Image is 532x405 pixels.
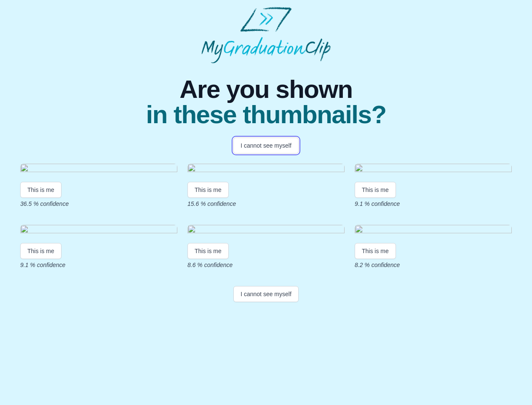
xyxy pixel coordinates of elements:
[187,225,345,236] img: ce26dc5bea6006f7050357cb3510bbbec26979e0.gif
[355,243,396,259] button: This is me
[20,225,177,236] img: 74f7803b25fc8498b7aa4a44681f97ec8cf45f0d.gif
[187,243,229,259] button: This is me
[187,200,345,208] p: 15.6 % confidence
[233,138,299,154] button: I cannot see myself
[187,261,345,269] p: 8.6 % confidence
[20,164,177,175] img: 4e663dc95fb0687d5681ed6d28e7ec87884379b6.gif
[20,261,177,269] p: 9.1 % confidence
[355,225,512,236] img: 7ccaa69297b5bc16ce7777a9e1031016d97f8ae1.gif
[187,164,345,175] img: 76c716df2b21f7c9db9e1de7e767c96452066ff6.gif
[20,182,61,198] button: This is me
[20,200,177,208] p: 36.5 % confidence
[146,102,386,127] span: in these thumbnails?
[187,182,229,198] button: This is me
[355,182,396,198] button: This is me
[355,261,512,269] p: 8.2 % confidence
[201,7,331,63] img: MyGraduationClip
[355,200,512,208] p: 9.1 % confidence
[233,286,299,302] button: I cannot see myself
[20,243,61,259] button: This is me
[355,164,512,175] img: 28163add2e081ebdedc4b65c60023c7d1900780e.gif
[146,77,386,102] span: Are you shown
